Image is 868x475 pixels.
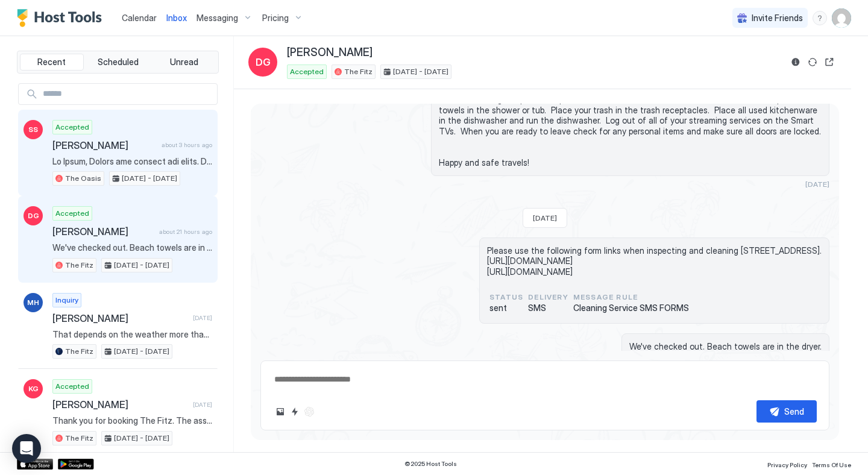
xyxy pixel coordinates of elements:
[122,13,157,23] span: Calendar
[404,460,457,468] span: © 2025 Host Tools
[55,295,78,306] span: Inquiry
[162,141,212,149] span: about 3 hours ago
[52,312,188,324] span: [PERSON_NAME]
[86,54,150,71] button: Scheduled
[122,11,157,24] a: Calendar
[52,398,188,411] span: [PERSON_NAME]
[52,225,154,237] span: [PERSON_NAME]
[256,55,271,69] span: DG
[528,292,568,303] span: Delivery
[52,156,212,167] span: Lo Ipsum, Dolors ame consect adi elits. Do'ei tempori utl etdo magnaa eni admi ve quis nost exer ...
[55,122,89,133] span: Accepted
[55,208,89,219] span: Accepted
[832,8,851,28] div: User profile
[629,341,822,352] span: We've checked out. Beach towels are in the dryer.
[805,180,829,189] span: [DATE]
[17,51,219,74] div: tab-group
[822,55,837,69] button: Open reservation
[114,433,169,444] span: [DATE] - [DATE]
[114,260,169,271] span: [DATE] - [DATE]
[533,213,557,222] span: [DATE]
[55,381,89,392] span: Accepted
[767,458,807,470] a: Privacy Policy
[273,404,288,419] button: Upload image
[752,13,803,24] span: Invite Friends
[28,210,39,221] span: DG
[65,173,101,184] span: The Oasis
[98,57,139,68] span: Scheduled
[767,461,807,468] span: Privacy Policy
[12,434,41,463] div: Open Intercom Messenger
[197,13,238,24] span: Messaging
[813,11,827,25] div: menu
[784,405,804,418] div: Send
[65,346,93,357] span: The Fitz
[52,139,157,151] span: [PERSON_NAME]
[573,292,689,303] span: Message Rule
[114,346,169,357] span: [DATE] - [DATE]
[288,404,302,419] button: Quick reply
[812,461,851,468] span: Terms Of Use
[17,9,107,27] a: Host Tools Logo
[166,13,187,23] span: Inbox
[58,459,94,470] a: Google Play Store
[439,42,822,168] span: Hi [PERSON_NAME], We hope you have been enjoying your stay. Just a reminder that your check-out i...
[489,303,523,313] span: sent
[393,66,448,77] span: [DATE] - [DATE]
[193,314,212,322] span: [DATE]
[573,303,689,313] span: Cleaning Service SMS FORMS
[37,57,66,68] span: Recent
[812,458,851,470] a: Terms Of Use
[52,329,212,340] span: That depends on the weather more than anything. If the weather is nice then we expect the pool an...
[17,459,53,470] a: App Store
[193,401,212,409] span: [DATE]
[122,173,177,184] span: [DATE] - [DATE]
[528,303,568,313] span: SMS
[152,54,216,71] button: Unread
[52,415,212,426] span: Thank you for booking The Fitz. The association management that manages this beautiful property m...
[20,54,84,71] button: Recent
[159,228,212,236] span: about 21 hours ago
[287,46,373,60] span: [PERSON_NAME]
[344,66,373,77] span: The Fitz
[290,66,324,77] span: Accepted
[28,124,38,135] span: SS
[38,84,217,104] input: Input Field
[756,400,817,423] button: Send
[487,245,822,277] span: Please use the following form links when inspecting and cleaning [STREET_ADDRESS]. [URL][DOMAIN_N...
[166,11,187,24] a: Inbox
[170,57,198,68] span: Unread
[27,297,39,308] span: MH
[65,260,93,271] span: The Fitz
[65,433,93,444] span: The Fitz
[52,242,212,253] span: We've checked out. Beach towels are in the dryer.
[788,55,803,69] button: Reservation information
[262,13,289,24] span: Pricing
[489,292,523,303] span: status
[28,383,39,394] span: KG
[805,55,820,69] button: Sync reservation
